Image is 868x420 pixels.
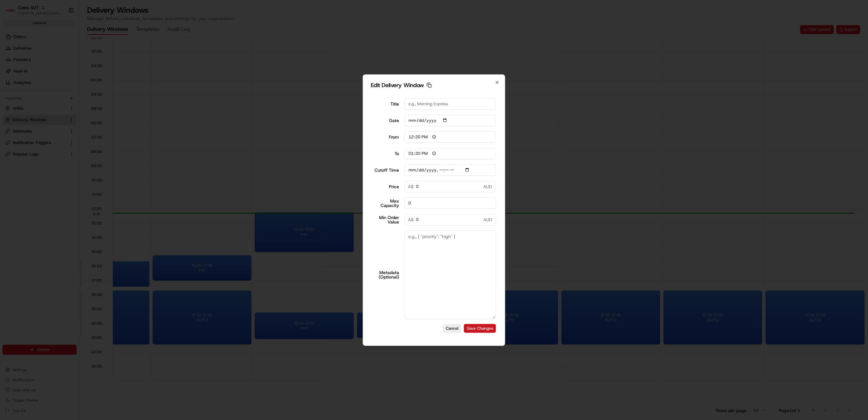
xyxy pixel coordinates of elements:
[372,118,399,123] label: Date
[443,324,461,333] button: Cancel
[63,108,77,113] span: Pylon
[6,93,11,98] div: 📗
[13,92,49,99] span: Knowledge Base
[371,82,497,88] h2: Edit Delivery Window
[372,135,399,139] label: From
[372,168,399,172] label: Cutoff Time
[6,25,116,36] p: Welcome 👋
[6,61,18,72] img: 1736555255976-a54dd68f-1ca7-489b-9aae-adbdc363a1c4
[372,102,399,106] label: Title
[372,184,399,189] label: Price
[45,107,77,113] a: Powered byPylon
[51,90,105,101] a: 💻API Documentation
[372,151,399,156] label: To
[404,98,496,110] input: e.g., Morning Express
[108,63,116,70] button: Start new chat
[4,90,51,101] a: 📗Knowledge Base
[22,67,80,72] div: We're available if you need us!
[372,215,399,224] label: Min Order Value
[17,41,105,48] input: Clear
[6,6,19,19] img: Nash
[60,92,102,99] span: API Documentation
[464,324,496,333] button: Save Changes
[54,93,59,98] div: 💻
[372,199,399,208] label: Max Capacity
[404,214,496,225] input: 0.00
[22,61,104,67] div: Start new chat
[404,181,496,192] input: 0.00
[372,270,399,279] label: Metadata (Optional)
